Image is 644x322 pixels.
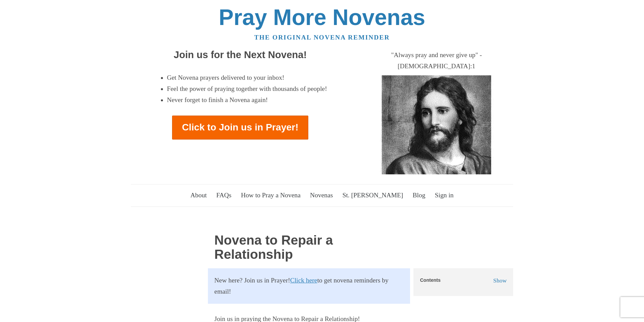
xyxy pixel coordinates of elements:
[420,278,441,283] h5: Contents
[306,186,337,205] a: Novenas
[167,72,327,83] li: Get Novena prayers delivered to your inbox!
[290,275,317,286] a: Click here
[409,186,429,205] a: Blog
[187,186,211,205] a: About
[254,34,390,41] a: The original novena reminder
[208,268,410,304] section: New here? Join us in Prayer! to get novena reminders by email!
[214,233,404,262] h1: Novena to Repair a Relationship
[167,83,327,95] li: Feel the power of praying together with thousands of people!
[360,50,513,72] div: "Always pray and never give up" - [DEMOGRAPHIC_DATA]:1
[212,186,235,205] a: FAQs
[237,186,305,205] a: How to Pray a Novena
[131,50,350,60] h2: Join us for the Next Novena!
[338,186,407,205] a: St. [PERSON_NAME]
[167,95,327,106] li: Never forget to finish a Novena again!
[493,277,507,284] span: Show
[431,186,458,205] a: Sign in
[372,75,501,174] img: Jesus
[172,116,308,140] a: Click to Join us in Prayer!
[219,5,425,30] a: Pray More Novenas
